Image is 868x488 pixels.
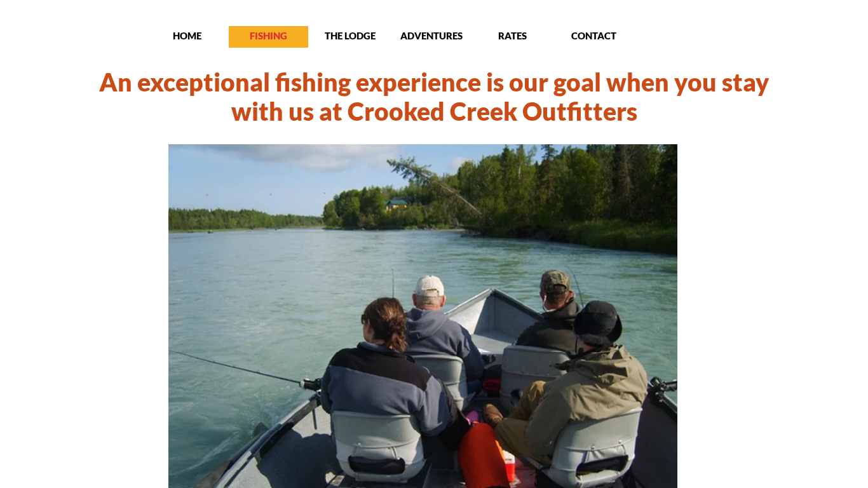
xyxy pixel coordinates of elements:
[310,29,390,42] p: THE LODGE
[147,29,227,42] p: HOME
[473,29,552,42] p: RATES
[82,67,786,126] h1: An exceptional fishing experience is our goal when you stay with us at Crooked Creek Outfitters
[391,29,471,42] p: ADVENTURES
[554,29,634,42] p: CONTACT
[229,29,308,42] p: FISHING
